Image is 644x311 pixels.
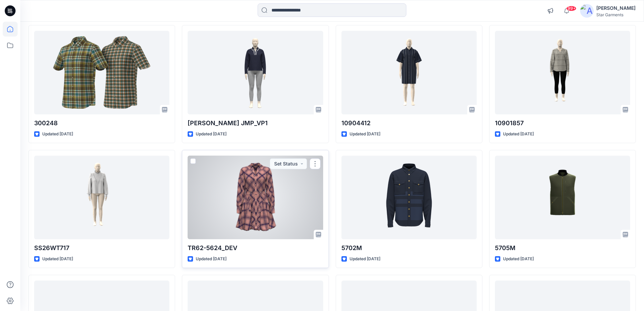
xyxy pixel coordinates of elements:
p: Updated [DATE] [503,131,534,138]
p: 300248 [34,118,169,128]
p: SS26WT717 [34,243,169,253]
div: Star Garments [596,12,636,17]
p: Updated [DATE] [196,256,226,263]
a: TR62-5624_DEV [188,156,323,239]
a: 5702M [341,156,477,239]
p: [PERSON_NAME] JMP_VP1 [188,118,323,128]
a: 5705M [495,156,630,239]
p: TR62-5624_DEV [188,243,323,253]
a: WB POLO JMP_VP1 [188,31,323,114]
a: 300248 [34,31,169,114]
img: avatar [580,4,594,18]
p: 10901857 [495,118,630,128]
p: Updated [DATE] [350,131,380,138]
div: [PERSON_NAME] [596,4,636,12]
p: Updated [DATE] [196,131,226,138]
p: 5705M [495,243,630,253]
p: 10904412 [341,118,477,128]
p: Updated [DATE] [503,256,534,263]
p: 5702M [341,243,477,253]
p: Updated [DATE] [42,131,73,138]
p: Updated [DATE] [42,256,73,263]
a: 10901857 [495,31,630,114]
span: 99+ [566,6,576,11]
a: SS26WT717 [34,156,169,239]
a: 10904412 [341,31,477,114]
p: Updated [DATE] [350,256,380,263]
